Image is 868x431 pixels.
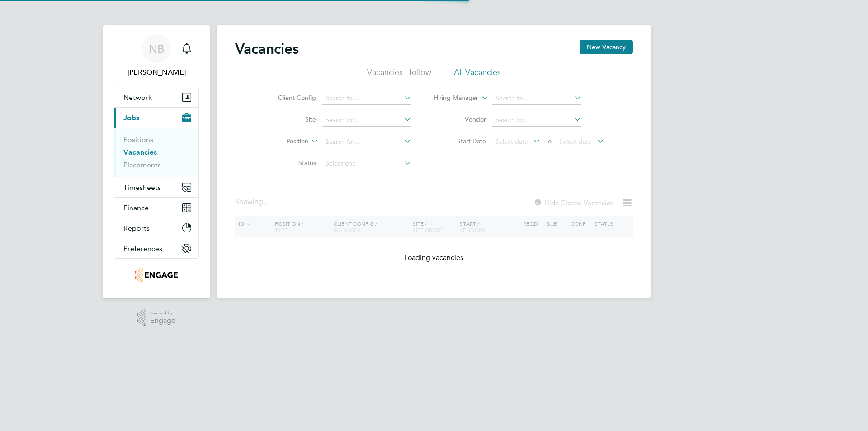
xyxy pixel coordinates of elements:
input: Search for... [322,92,411,105]
span: Engage [150,317,175,325]
img: jambo-logo-retina.png [135,268,177,282]
input: Search for... [322,136,411,148]
span: Network [123,93,152,102]
label: Vendor [434,115,486,123]
label: Status [264,159,316,167]
label: Hide Closed Vacancies [533,199,613,207]
span: Finance [123,204,149,212]
span: Select date [495,137,528,146]
div: Jobs [114,128,198,177]
button: Network [114,87,198,107]
a: Positions [123,135,153,144]
span: ... [263,197,269,206]
a: Vacancies [123,148,157,156]
label: Start Date [434,137,486,145]
input: Select one [322,157,411,170]
label: Position [256,137,308,146]
li: Vacancies I follow [367,67,431,83]
nav: Main navigation [103,25,210,298]
button: Timesheets [114,177,198,197]
button: Reports [114,218,198,238]
label: Hiring Manager [426,94,478,103]
button: Preferences [114,238,198,258]
button: Finance [114,198,198,218]
span: Timesheets [123,183,161,192]
span: Jobs [123,114,139,122]
span: Select date [559,137,592,146]
span: Preferences [123,244,162,253]
button: Jobs [114,108,198,128]
label: Site [264,115,316,123]
a: Placements [123,161,161,169]
label: Client Config [264,94,316,102]
div: Showing [235,197,270,207]
a: Go to home page [114,268,199,282]
span: Reports [123,224,150,232]
a: NB[PERSON_NAME] [114,34,199,78]
button: New Vacancy [580,40,633,54]
li: All Vacancies [454,67,501,83]
span: NB [149,43,164,55]
span: To [542,135,554,147]
input: Search for... [492,114,581,127]
input: Search for... [492,92,581,105]
h2: Vacancies [235,40,299,58]
span: Powered by [150,309,175,317]
input: Search for... [322,114,411,127]
span: Nick Briant [114,67,199,78]
a: Powered byEngage [137,309,176,327]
